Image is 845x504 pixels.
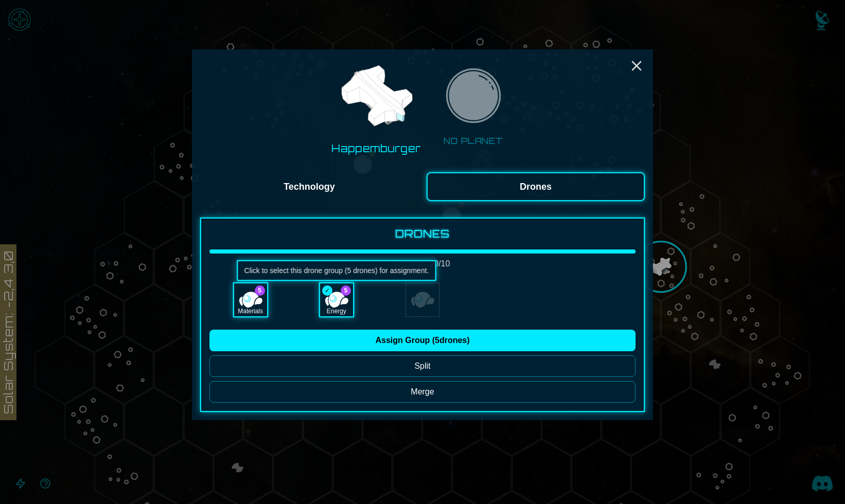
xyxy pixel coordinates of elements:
button: Merge [209,381,636,403]
div: ✓ [322,285,332,296]
button: 5Energy✓ [319,282,354,317]
div: Capacity: 10 / 10 [209,258,636,270]
img: Planet [441,66,506,131]
button: Split [209,355,636,377]
button: Happemburger [323,52,430,160]
h3: Drones [209,227,636,241]
button: NO PLANET [434,63,514,151]
button: Close [628,58,645,74]
img: Drone [410,287,435,312]
img: Ship [337,57,416,136]
div: Energy [320,306,353,316]
div: Click to select this drone group (5 drones) for assignment. [237,260,436,281]
button: Drones [427,172,645,201]
button: 5Materials [233,282,268,317]
button: Assign Group (5drones) [209,330,636,351]
div: Materials [234,306,267,316]
button: Technology [200,172,418,201]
